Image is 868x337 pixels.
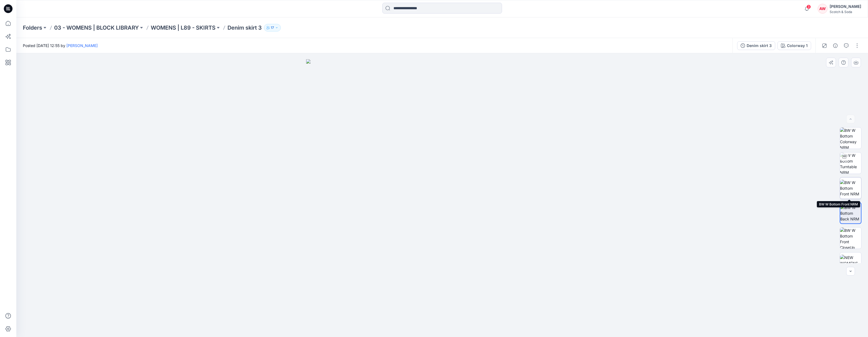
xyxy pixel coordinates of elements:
a: WOMENS | L89 - SKIRTS [151,24,216,32]
div: Denim skirt 3 [747,43,772,49]
div: Scotch & Soda [830,10,861,14]
img: BW W Bottom Front CloseUp NRM [840,227,861,249]
img: NEW WOMENS BTM LONG [840,255,861,272]
button: Denim skirt 3 [737,41,775,50]
img: eyJhbGciOiJIUzI1NiIsImtpZCI6IjAiLCJzbHQiOiJzZXMiLCJ0eXAiOiJKV1QifQ.eyJkYXRhIjp7InR5cGUiOiJzdG9yYW... [306,59,578,337]
span: Posted [DATE] 12:55 by [23,43,98,48]
button: 17 [264,24,281,32]
img: BW W Bottom Turntable NRM [840,152,861,174]
span: 3 [807,5,811,9]
p: Denim skirt 3 [227,24,262,32]
img: BW W Bottom Back NRM [840,205,861,222]
div: AW [818,4,827,14]
img: BW W Bottom Colorway NRM [840,127,861,149]
button: Colorway 1 [777,41,811,50]
a: [PERSON_NAME] [66,43,98,48]
p: 17 [271,25,274,31]
div: [PERSON_NAME] [830,3,861,10]
div: Colorway 1 [787,43,808,49]
button: Details [831,41,840,50]
a: Folders [23,24,42,32]
img: BW W Bottom Front NRM [840,180,861,197]
a: 03 - WOMENS | BLOCK LIBRARY [54,24,139,32]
